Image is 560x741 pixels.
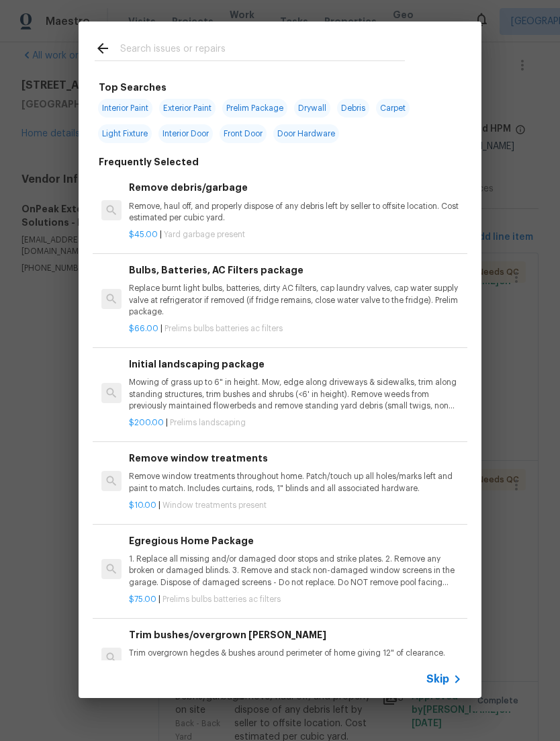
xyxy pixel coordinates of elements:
[159,99,216,118] span: Exterior Paint
[129,201,462,224] p: Remove, haul off, and properly dispose of any debris left by seller to offsite location. Cost est...
[129,501,156,509] span: $10.00
[165,324,283,333] span: Prelims bulbs batteries ac filters
[129,324,158,333] span: $66.00
[129,595,156,603] span: $75.00
[129,283,462,317] p: Replace burnt light bulbs, batteries, dirty AC filters, cap laundry valves, cap water supply valv...
[222,99,287,118] span: Prelim Package
[120,40,405,60] input: Search issues or repairs
[129,377,462,411] p: Mowing of grass up to 6" in height. Mow, edge along driveways & sidewalks, trim along standing st...
[129,263,462,277] h6: Bulbs, Batteries, AC Filters package
[294,99,330,118] span: Drywall
[98,99,152,118] span: Interior Paint
[129,230,158,238] span: $45.00
[158,124,213,143] span: Interior Door
[129,471,462,494] p: Remove window treatments throughout home. Patch/touch up all holes/marks left and paint to match....
[337,99,369,118] span: Debris
[98,124,152,143] span: Light Fixture
[129,323,462,335] p: |
[162,595,281,603] span: Prelims bulbs batteries ac filters
[129,229,462,241] p: |
[129,648,462,670] p: Trim overgrown hegdes & bushes around perimeter of home giving 12" of clearance. Properly dispose...
[129,500,462,511] p: |
[129,627,462,642] h6: Trim bushes/overgrown [PERSON_NAME]
[220,124,267,143] span: Front Door
[129,554,462,588] p: 1. Replace all missing and/or damaged door stops and strike plates. 2. Remove any broken or damag...
[273,124,339,143] span: Door Hardware
[129,451,462,466] h6: Remove window treatments
[129,417,462,429] p: |
[162,501,267,509] span: Window treatments present
[129,594,462,605] p: |
[129,419,164,427] span: $200.00
[129,180,462,195] h6: Remove debris/garbage
[99,80,167,95] h6: Top Searches
[99,155,199,169] h6: Frequently Selected
[426,672,449,686] span: Skip
[164,230,245,238] span: Yard garbage present
[170,419,246,427] span: Prelims landscaping
[376,99,410,118] span: Carpet
[129,533,462,548] h6: Egregious Home Package
[129,357,462,372] h6: Initial landscaping package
